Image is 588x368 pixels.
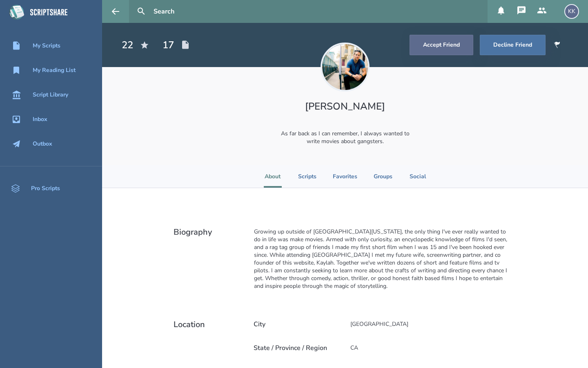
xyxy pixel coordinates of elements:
div: As far back as I can remember, I always wanted to write movies about gangsters. [270,123,420,152]
div: My Reading List [33,67,76,74]
div: My Scripts [33,43,60,49]
div: [GEOGRAPHIC_DATA] [343,313,415,335]
li: Scripts [298,165,316,188]
div: 22 [122,38,133,52]
img: user_1673573717-crop.jpg [321,43,370,92]
h2: City [254,320,343,329]
div: Total Scripts [163,38,190,52]
li: Social [409,165,427,188]
h2: Biography [174,227,247,291]
h1: [PERSON_NAME] [270,100,420,113]
li: Groups [374,165,392,188]
div: Pro Scripts [31,185,60,192]
button: Accept Friend [410,35,473,55]
div: Outbox [33,141,52,147]
button: Decline Friend [480,35,546,55]
div: Inbox [33,116,47,123]
div: Growing up outside of [GEOGRAPHIC_DATA][US_STATE], the only thing I've ever really wanted to do i... [247,221,517,297]
h2: State / Province / Region [254,343,343,352]
li: Favorites [333,165,357,188]
div: Total Recommends [122,38,149,52]
li: About [264,165,282,188]
div: Script Library [33,92,68,98]
div: CA [343,337,365,359]
div: 17 [163,38,174,52]
div: KK [564,4,579,19]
